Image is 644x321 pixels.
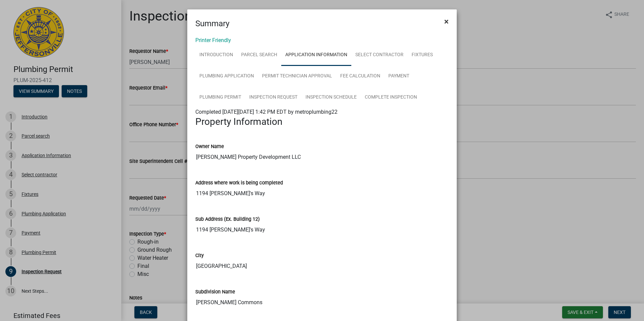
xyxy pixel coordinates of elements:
a: Application Information [281,44,351,66]
label: City [195,253,204,258]
h4: Summary [195,17,229,30]
label: Owner Name [195,144,224,149]
a: Printer Friendly [195,37,231,43]
a: Inspection Schedule [301,87,361,108]
a: Fee Calculation [336,66,384,87]
h3: Property Information [195,116,449,128]
a: Introduction [195,44,237,66]
a: Permit Technician Approval [258,66,336,87]
label: Address where work is being completed [195,181,283,185]
a: Complete Inspection [361,87,421,108]
a: Payment [384,66,413,87]
label: Sub Address (Ex. Building 12) [195,217,260,222]
span: × [444,17,449,26]
label: Subdivision Name [195,290,235,294]
a: Plumbing Permit [195,87,245,108]
a: Inspection Request [245,87,301,108]
span: Completed [DATE][DATE] 1:42 PM EDT by metroplumbing22 [195,109,337,115]
a: Plumbing Application [195,66,258,87]
a: Select contractor [351,44,408,66]
a: Fixtures [408,44,437,66]
button: Close [439,12,454,31]
a: Parcel search [237,44,281,66]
